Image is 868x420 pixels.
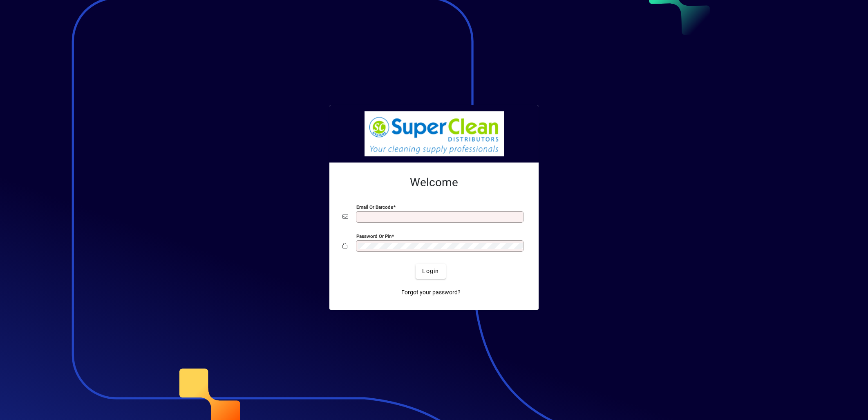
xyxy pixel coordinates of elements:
[401,288,461,297] span: Forgot your password?
[416,264,445,279] button: Login
[356,204,393,210] mat-label: Email or Barcode
[342,176,526,190] h2: Welcome
[422,267,439,275] span: Login
[398,285,464,300] a: Forgot your password?
[356,233,391,239] mat-label: Password or Pin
